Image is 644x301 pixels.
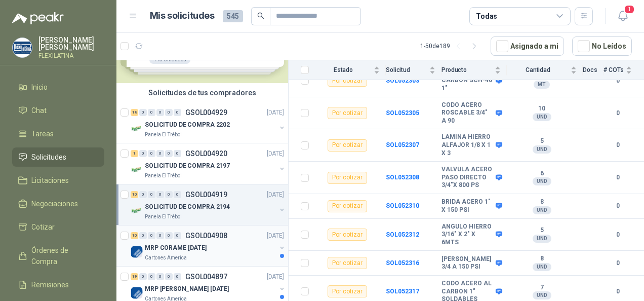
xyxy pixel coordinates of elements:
div: MT [534,81,550,89]
span: Estado [315,66,372,73]
div: Por cotizar [328,200,367,212]
b: 10 [507,105,577,113]
b: 8 [507,255,577,263]
p: [DATE] [267,231,284,241]
div: 0 [139,150,147,157]
div: 1 - 50 de 189 [420,38,482,54]
b: VALVULA ACERO PASO DIRECTO 3/4"X 800 PS [441,166,493,190]
div: Por cotizar [328,229,367,241]
p: GSOL004908 [185,232,227,239]
p: [DATE] [267,272,284,282]
div: 0 [139,109,147,116]
b: 0 [603,201,632,211]
button: 1 [614,7,632,25]
th: Estado [315,60,386,80]
div: 0 [139,191,147,198]
a: Tareas [12,124,104,143]
div: 0 [174,191,181,198]
div: 0 [165,191,173,198]
div: 0 [156,273,164,280]
div: 0 [148,150,155,157]
span: search [257,12,264,19]
b: SOL052312 [386,231,419,238]
b: 0 [603,140,632,150]
span: Remisiones [31,279,69,290]
span: Licitaciones [31,175,69,186]
img: Company Logo [131,123,143,135]
div: Todas [476,11,497,22]
b: SOL052317 [386,288,419,295]
b: 0 [603,76,632,86]
span: Solicitudes [31,152,66,163]
span: Tareas [31,128,54,139]
a: Órdenes de Compra [12,241,104,271]
a: 1 0 0 0 0 0 GSOL004920[DATE] Company LogoSOLICITUD DE COMPRA 2197Panela El Trébol [131,147,286,180]
div: 0 [148,273,155,280]
div: 0 [156,232,164,239]
img: Company Logo [131,205,143,217]
b: SOL052307 [386,141,419,148]
b: 5 [507,227,577,235]
div: Por cotizar [328,107,367,119]
img: Company Logo [131,164,143,176]
span: Chat [31,105,47,116]
p: [PERSON_NAME] [PERSON_NAME] [38,36,104,51]
div: Por cotizar [328,285,367,297]
span: Negociaciones [31,198,78,209]
b: 0 [603,258,632,268]
b: 7 [507,284,577,292]
div: Solicitudes de tus compradores [116,83,288,102]
p: Panela El Trébol [145,213,182,221]
div: 0 [148,109,155,116]
div: 0 [139,273,147,280]
b: BRIDA ACERO 1" X 150 PSI [441,198,493,214]
b: 0 [603,108,632,118]
span: Solicitud [386,66,427,73]
div: UND [533,263,551,271]
p: GSOL004920 [185,150,227,157]
a: SOL052316 [386,259,419,267]
p: SOLICITUD DE COMPRA 2194 [145,202,230,212]
span: Producto [441,66,493,73]
span: 545 [223,10,243,22]
a: SOL052305 [386,109,419,117]
div: UND [533,235,551,243]
span: Órdenes de Compra [31,245,95,267]
b: 0 [603,173,632,182]
div: UND [533,206,551,214]
div: 0 [156,109,164,116]
div: 18 [131,109,138,116]
b: 6 [507,170,577,178]
button: No Leídos [572,36,632,56]
p: GSOL004919 [185,191,227,198]
img: Company Logo [13,38,32,57]
div: UND [533,177,551,185]
div: UND [533,291,551,299]
th: Solicitud [386,60,441,80]
b: LAMINA HIERRO ALFAJOR 1/8 X 1 X 3 [441,133,493,157]
h1: Mis solicitudes [150,9,215,23]
p: [DATE] [267,108,284,118]
a: 10 0 0 0 0 0 GSOL004908[DATE] Company LogoMRP CORAME [DATE]Cartones America [131,230,286,262]
p: GSOL004929 [185,109,227,116]
div: UND [533,145,551,154]
img: Company Logo [131,246,143,258]
b: 0 [603,230,632,240]
div: 10 [131,232,138,239]
div: 0 [148,191,155,198]
b: 8 [507,198,577,206]
p: SOLICITUD DE COMPRA 2202 [145,120,230,130]
b: SOL052308 [386,174,419,181]
div: 0 [139,232,147,239]
p: [DATE] [267,149,284,159]
b: SOL052310 [386,202,419,209]
a: Solicitudes [12,147,104,167]
p: MRP [PERSON_NAME] [DATE] [145,284,229,294]
b: SOL052303 [386,77,419,84]
th: Producto [441,60,507,80]
a: 18 0 0 0 0 0 GSOL004929[DATE] Company LogoSOLICITUD DE COMPRA 2202Panela El Trébol [131,106,286,139]
div: 0 [174,150,181,157]
p: GSOL004897 [185,273,227,280]
b: CODO ACERO ROSCABLE 3/4" A 90 [441,101,493,125]
span: # COTs [603,66,624,73]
